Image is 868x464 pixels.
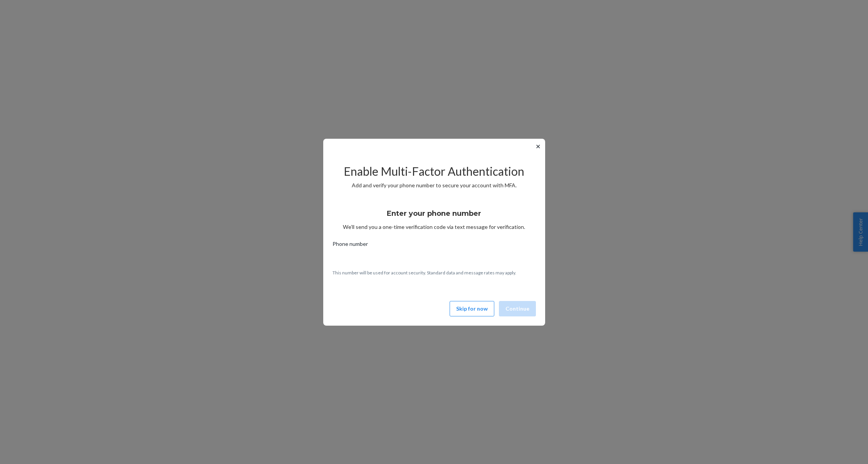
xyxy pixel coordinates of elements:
[534,142,542,151] button: ✕
[332,165,536,178] h2: Enable Multi-Factor Authentication
[450,301,494,316] button: Skip for now
[332,182,536,189] p: Add and verify your phone number to secure your account with MFA.
[499,301,536,316] button: Continue
[332,269,536,276] p: This number will be used for account security. Standard data and message rates may apply.
[332,202,536,231] div: We’ll send you a one-time verification code via text message for verification.
[387,208,481,219] h3: Enter your phone number
[332,240,368,251] span: Phone number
